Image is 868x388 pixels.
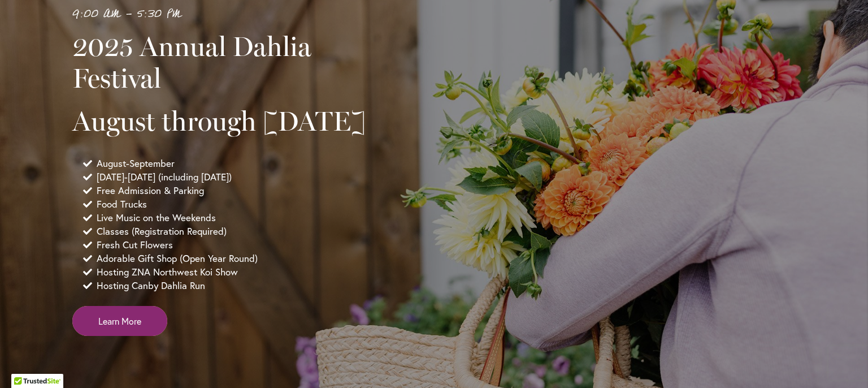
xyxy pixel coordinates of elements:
span: Live Music on the Weekends [97,211,216,225]
span: [DATE]-[DATE] (including [DATE]) [97,170,232,184]
a: Learn More [72,306,167,336]
span: Fresh Cut Flowers [97,238,173,252]
span: Hosting ZNA Northwest Koi Show [97,265,238,279]
span: Learn More [98,314,141,327]
p: 9:00 AM - 5:30 PM [72,5,383,24]
span: August-September [97,157,175,170]
h2: 2025 Annual Dahlia Festival [72,31,383,94]
span: Free Admission & Parking [97,184,204,197]
h2: August through [DATE] [72,105,383,137]
span: Adorable Gift Shop (Open Year Round) [97,252,258,265]
span: Classes (Registration Required) [97,225,227,238]
span: Food Trucks [97,197,147,211]
span: Hosting Canby Dahlia Run [97,279,205,292]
